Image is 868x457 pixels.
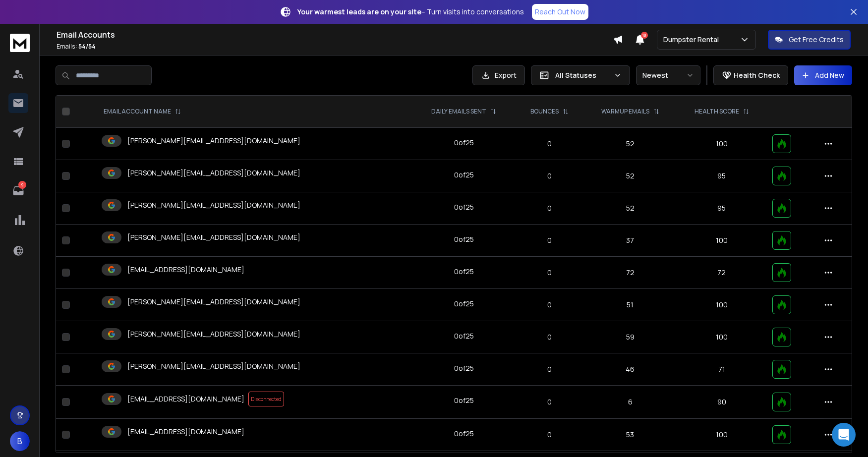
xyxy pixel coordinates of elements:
[127,329,300,339] p: [PERSON_NAME][EMAIL_ADDRESS][DOMAIN_NAME]
[454,429,474,439] div: 0 of 25
[78,42,96,51] span: 54 / 54
[677,289,766,321] td: 100
[789,35,844,45] p: Get Free Credits
[583,386,677,419] td: 6
[127,232,300,242] p: [PERSON_NAME][EMAIL_ADDRESS][DOMAIN_NAME]
[127,265,244,275] p: [EMAIL_ADDRESS][DOMAIN_NAME]
[127,427,244,437] p: [EMAIL_ADDRESS][DOMAIN_NAME]
[297,7,421,16] strong: Your warmest leads are on your site
[641,32,648,39] span: 18
[127,168,300,178] p: [PERSON_NAME][EMAIL_ADDRESS][DOMAIN_NAME]
[583,289,677,321] td: 51
[127,200,300,210] p: [PERSON_NAME][EMAIL_ADDRESS][DOMAIN_NAME]
[521,332,578,342] p: 0
[677,225,766,257] td: 100
[127,136,300,146] p: [PERSON_NAME][EMAIL_ADDRESS][DOMAIN_NAME]
[454,396,474,405] div: 0 of 25
[532,4,588,20] a: Reach Out Now
[18,181,26,189] p: 9
[734,70,780,80] p: Health Check
[677,353,766,386] td: 71
[10,34,30,52] img: logo
[127,394,244,404] p: [EMAIL_ADDRESS][DOMAIN_NAME]
[601,108,649,115] p: WARMUP EMAILS
[454,138,474,148] div: 0 of 25
[454,363,474,373] div: 0 of 25
[636,65,700,85] button: Newest
[677,386,766,419] td: 90
[454,331,474,341] div: 0 of 25
[583,128,677,160] td: 52
[535,7,585,17] p: Reach Out Now
[454,170,474,180] div: 0 of 25
[521,203,578,213] p: 0
[521,171,578,181] p: 0
[677,160,766,192] td: 95
[677,419,766,451] td: 100
[521,397,578,407] p: 0
[677,321,766,353] td: 100
[57,43,613,51] p: Emails :
[472,65,525,85] button: Export
[127,297,300,307] p: [PERSON_NAME][EMAIL_ADDRESS][DOMAIN_NAME]
[521,268,578,278] p: 0
[583,192,677,225] td: 52
[248,392,284,406] span: Disconnected
[583,353,677,386] td: 46
[8,181,28,201] a: 9
[530,108,559,115] p: BOUNCES
[677,257,766,289] td: 72
[794,65,852,85] button: Add New
[454,267,474,277] div: 0 of 25
[521,235,578,245] p: 0
[555,70,610,80] p: All Statuses
[583,419,677,451] td: 53
[832,423,856,447] div: Open Intercom Messenger
[10,431,30,451] button: B
[583,257,677,289] td: 72
[583,160,677,192] td: 52
[127,361,300,371] p: [PERSON_NAME][EMAIL_ADDRESS][DOMAIN_NAME]
[583,321,677,353] td: 59
[521,139,578,149] p: 0
[431,108,486,115] p: DAILY EMAILS SENT
[768,30,851,50] button: Get Free Credits
[104,108,181,115] div: EMAIL ACCOUNT NAME
[663,35,723,45] p: Dumpster Rental
[454,299,474,309] div: 0 of 25
[677,192,766,225] td: 95
[521,430,578,440] p: 0
[57,29,613,41] h1: Email Accounts
[297,7,524,17] p: – Turn visits into conversations
[694,108,739,115] p: HEALTH SCORE
[521,364,578,374] p: 0
[454,234,474,244] div: 0 of 25
[454,202,474,212] div: 0 of 25
[521,300,578,310] p: 0
[677,128,766,160] td: 100
[583,225,677,257] td: 37
[713,65,788,85] button: Health Check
